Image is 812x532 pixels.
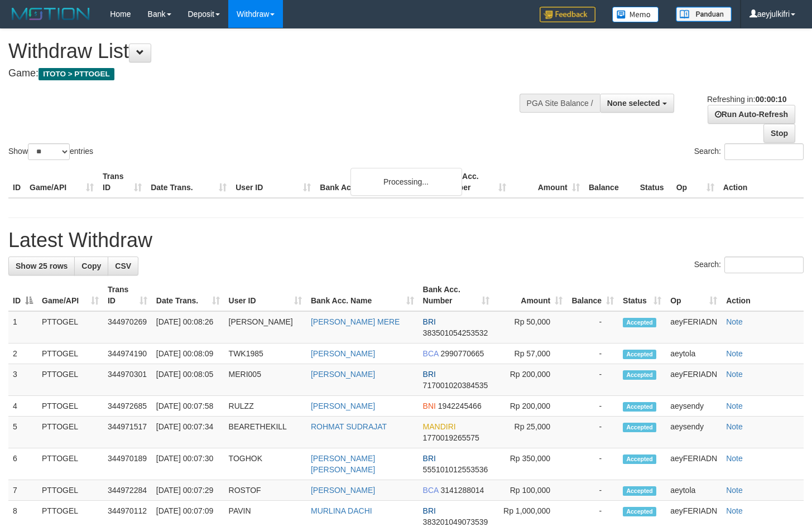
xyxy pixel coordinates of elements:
th: Game/API [25,166,98,198]
td: 344970269 [103,311,152,344]
a: Note [726,402,743,410]
span: None selected [607,99,660,108]
td: PTTOGEL [37,311,103,344]
th: Amount [511,166,584,198]
span: Accepted [623,486,656,496]
td: 344971517 [103,417,152,448]
span: BCA [423,486,439,495]
td: 344974190 [103,344,152,364]
span: Accepted [623,507,656,516]
td: Rp 350,000 [494,448,567,480]
th: Op: activate to sort column ascending [666,279,722,311]
td: Rp 200,000 [494,364,567,396]
td: aeytola [666,480,722,501]
td: aeysendy [666,417,722,448]
span: BRI [423,454,436,463]
td: [DATE] 00:08:05 [152,364,224,396]
img: Button%20Memo.svg [612,7,659,22]
td: - [567,417,618,448]
td: 1 [8,311,37,344]
th: Balance [584,166,636,198]
td: [DATE] 00:08:09 [152,344,224,364]
th: Action [719,166,804,198]
td: [DATE] 00:08:26 [152,311,224,344]
span: Copy 2990770665 to clipboard [441,349,484,358]
th: Bank Acc. Name [315,166,436,198]
h4: Game: [8,68,530,79]
h1: Withdraw List [8,40,530,62]
div: Processing... [350,168,462,196]
a: [PERSON_NAME] [PERSON_NAME] [311,454,375,474]
label: Show entries [8,143,93,160]
th: Trans ID [98,166,146,198]
span: Copy 383201049073539 to clipboard [423,518,488,526]
td: PTTOGEL [37,344,103,364]
td: Rp 200,000 [494,396,567,417]
td: aeyFERIADN [666,311,722,344]
span: Copy [81,262,101,270]
td: [DATE] 00:07:58 [152,396,224,417]
span: BRI [423,317,436,326]
td: RULZZ [224,396,306,417]
td: aeyFERIADN [666,448,722,480]
span: Copy 1770019265575 to clipboard [423,433,479,442]
a: Note [726,317,743,326]
label: Search: [694,257,804,273]
span: Copy 717001020384535 to clipboard [423,381,488,390]
input: Search: [724,143,804,160]
img: MOTION_logo.png [8,6,93,22]
img: Feedback.jpg [540,7,595,22]
th: ID: activate to sort column descending [8,279,37,311]
th: Game/API: activate to sort column ascending [37,279,103,311]
td: PTTOGEL [37,417,103,448]
td: TOGHOK [224,448,306,480]
a: Stop [763,124,795,143]
td: 4 [8,396,37,417]
span: Accepted [623,370,656,380]
a: ROHMAT SUDRAJAT [311,422,387,431]
td: Rp 50,000 [494,311,567,344]
a: [PERSON_NAME] [311,402,375,410]
td: 344972685 [103,396,152,417]
input: Search: [724,257,804,273]
td: Rp 57,000 [494,344,567,364]
th: Date Trans. [146,166,231,198]
span: Copy 555101012553536 to clipboard [423,465,488,474]
th: Amount: activate to sort column ascending [494,279,567,311]
button: None selected [600,94,674,113]
td: - [567,448,618,480]
td: PTTOGEL [37,396,103,417]
select: Showentries [28,143,70,160]
span: BCA [423,349,439,358]
a: [PERSON_NAME] [311,349,375,358]
span: BRI [423,506,436,515]
span: CSV [115,262,131,270]
span: Accepted [623,423,656,432]
span: Accepted [623,454,656,464]
th: Bank Acc. Number: activate to sort column ascending [419,279,494,311]
a: Run Auto-Refresh [708,105,795,124]
td: aeysendy [666,396,722,417]
td: - [567,311,618,344]
span: MANDIRI [423,422,456,431]
th: User ID [231,166,315,198]
td: PTTOGEL [37,480,103,501]
span: BRI [423,370,436,379]
a: Show 25 rows [8,257,75,275]
th: User ID: activate to sort column ascending [224,279,306,311]
th: Date Trans.: activate to sort column ascending [152,279,224,311]
td: [DATE] 00:07:30 [152,448,224,480]
span: Show 25 rows [16,262,68,270]
td: [PERSON_NAME] [224,311,306,344]
div: PGA Site Balance / [520,94,600,113]
th: Op [672,166,719,198]
a: Note [726,349,743,358]
th: Trans ID: activate to sort column ascending [103,279,152,311]
th: Action [722,279,804,311]
a: Note [726,454,743,463]
td: 2 [8,344,37,364]
td: Rp 25,000 [494,417,567,448]
a: Note [726,422,743,431]
th: Balance: activate to sort column ascending [567,279,618,311]
td: PTTOGEL [37,364,103,396]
